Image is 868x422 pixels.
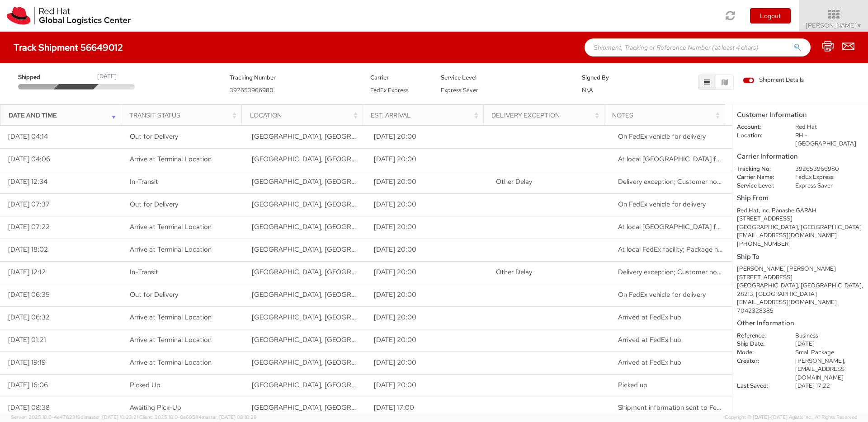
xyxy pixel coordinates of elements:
span: Arrive at Terminal Location [130,358,212,367]
span: master, [DATE] 10:23:21 [85,414,138,420]
span: CONCORD, NC, US [252,222,467,231]
span: 392653966980 [230,86,274,94]
span: CONCORD, NC, US [252,245,467,254]
span: At local FedEx facility [618,155,733,164]
div: [STREET_ADDRESS] [737,215,863,223]
div: Est. Arrival [371,111,481,120]
dt: Mode: [730,348,788,357]
span: FedEx Express [370,86,409,94]
td: [DATE] 20:00 [366,306,488,329]
span: Out for Delivery [130,132,178,141]
span: Arrive at Terminal Location [130,155,212,164]
div: Red Hat, Inc. Panashe GARAH [737,206,863,215]
span: Client: 2025.18.0-0e69584 [139,414,257,420]
span: RALEIGH, NC, US [252,358,467,367]
span: Other Delay [496,267,532,277]
h5: Carrier [370,75,427,81]
span: Shipped [18,73,57,82]
span: Server: 2025.18.0-4e47823f9d1 [11,414,138,420]
span: On FedEx vehicle for delivery [618,132,706,141]
div: [EMAIL_ADDRESS][DOMAIN_NAME] [737,298,863,307]
h5: Tracking Number [230,75,357,81]
span: master, [DATE] 08:10:29 [202,414,257,420]
span: At local FedEx facility [618,222,733,231]
td: [DATE] 20:00 [366,216,488,239]
dt: Carrier Name: [730,173,788,182]
span: RALEIGH, NC, US [252,403,467,412]
h5: Ship To [737,253,863,261]
span: Picked up [618,380,647,389]
h5: Customer Information [737,111,863,119]
dt: Ship Date: [730,340,788,348]
div: Location [250,111,360,120]
span: Arrived at FedEx hub [618,335,681,344]
span: Arrive at Terminal Location [130,335,212,344]
span: Express Saver [441,86,478,94]
div: [PERSON_NAME] [PERSON_NAME] [737,265,863,273]
span: KERNERSVILLE, NC, US [252,335,467,344]
div: Notes [612,111,722,120]
span: On FedEx vehicle for delivery [618,200,706,209]
td: [DATE] 20:00 [366,329,488,352]
span: Arrived at FedEx hub [618,358,681,367]
td: [DATE] 20:00 [366,352,488,374]
span: Arrive at Terminal Location [130,313,212,322]
dt: Last Saved: [730,382,788,390]
td: [DATE] 20:00 [366,171,488,193]
span: CONCORD, NC, US [252,177,467,186]
span: At local FedEx facility; Package not delivered/not attempted [618,245,802,254]
td: [DATE] 20:00 [366,261,488,284]
span: CONCORD, NC, US [252,155,467,164]
div: 7042328385 [737,307,863,315]
span: Shipment information sent to FedEx [618,403,728,412]
dt: Service Level: [730,182,788,190]
div: [GEOGRAPHIC_DATA], [GEOGRAPHIC_DATA] [737,223,863,232]
span: Picked Up [130,380,160,389]
span: Shipment Details [743,76,804,84]
dt: Reference: [730,332,788,340]
span: Delivery exception; Customer not available or business closed [618,177,805,186]
div: [GEOGRAPHIC_DATA], [GEOGRAPHIC_DATA], 28213, [GEOGRAPHIC_DATA] [737,281,863,298]
td: [DATE] 20:00 [366,148,488,171]
span: Arrive at Terminal Location [130,222,212,231]
span: CONCORD, NC, US [252,290,467,299]
label: Shipment Details [743,76,804,86]
button: Logout [750,8,791,23]
span: Delivery exception; Customer not available or business closed [618,267,805,277]
span: [PERSON_NAME] [806,21,862,29]
span: Out for Delivery [130,200,178,209]
span: Copyright © [DATE]-[DATE] Agistix Inc., All Rights Reserved [725,414,857,421]
dt: Creator: [730,357,788,366]
h5: Service Level [441,75,568,81]
span: On FedEx vehicle for delivery [618,290,706,299]
span: N\A [582,86,593,94]
img: rh-logistics-00dfa346123c4ec078e1.svg [7,7,131,25]
div: Transit Status [129,111,239,120]
span: In-Transit [130,177,158,186]
input: Shipment, Tracking or Reference Number (at least 4 chars) [585,38,811,56]
span: In-Transit [130,267,158,277]
div: [DATE] [97,72,117,81]
td: [DATE] 20:00 [366,239,488,261]
span: ▼ [857,22,862,29]
dt: Location: [730,131,788,140]
div: [EMAIL_ADDRESS][DOMAIN_NAME] [737,231,863,240]
dt: Tracking No: [730,165,788,173]
span: Other Delay [496,177,532,186]
span: CONCORD, NC, US [252,267,467,277]
h5: Ship From [737,194,863,202]
span: Arrived at FedEx hub [618,313,681,322]
div: Date and Time [9,111,118,120]
h5: Carrier Information [737,153,863,160]
td: [DATE] 17:00 [366,397,488,419]
span: CONCORD, NC, US [252,313,467,322]
td: [DATE] 20:00 [366,284,488,306]
div: [STREET_ADDRESS] [737,273,863,282]
span: CONCORD, NC, US [252,200,467,209]
div: Delivery Exception [491,111,601,120]
h5: Signed By [582,75,639,81]
span: Arrive at Terminal Location [130,245,212,254]
td: [DATE] 20:00 [366,126,488,148]
span: Awaiting Pick-Up [130,403,181,412]
span: Out for Delivery [130,290,178,299]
